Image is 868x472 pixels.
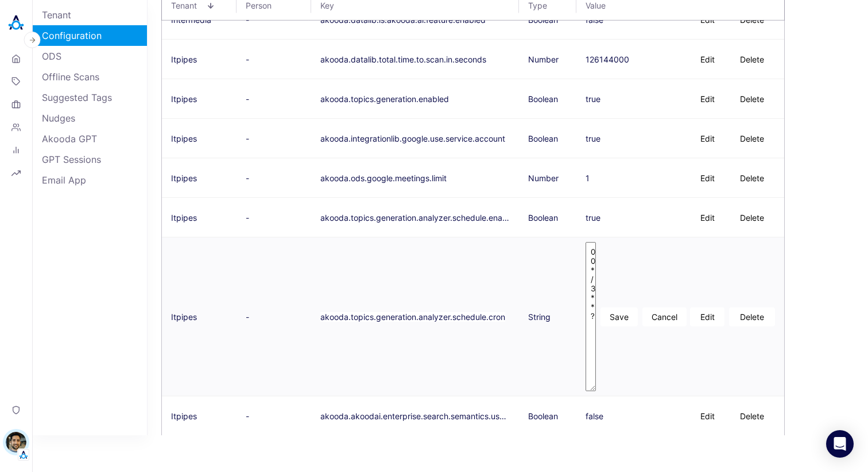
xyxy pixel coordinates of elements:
[528,54,559,64] span: Number
[33,5,147,25] a: Tenant
[690,407,724,426] button: Edit
[171,94,197,104] span: Itpipes
[528,134,558,143] span: Boolean
[18,449,29,461] img: Tenant Logo
[33,25,147,46] a: Configuration
[171,312,197,322] span: Itpipes
[586,94,600,104] div: true
[246,173,249,183] span: -
[246,54,249,64] span: -
[729,407,775,426] button: Delete
[690,307,724,326] button: Edit
[246,134,249,143] span: -
[826,430,854,458] div: Open Intercom Messenger
[642,307,687,326] button: Cancel
[729,50,775,69] button: Delete
[586,213,600,223] div: true
[33,170,147,190] a: Email App
[729,307,775,326] button: Delete
[729,208,775,227] button: Delete
[171,213,197,223] span: Itpipes
[729,129,775,148] button: Delete
[690,208,724,227] button: Edit
[171,134,197,143] span: Itpipes
[586,54,629,64] div: 126144000
[528,312,551,322] span: String
[320,173,447,183] button: akooda.ods.google.meetings.limit
[729,89,775,108] button: Delete
[246,1,281,10] span: Person
[320,134,505,143] button: akooda.integrationlib.google.use.service.account
[690,129,724,148] button: Edit
[586,134,600,143] div: true
[528,213,558,223] span: Boolean
[171,411,197,421] span: Itpipes
[246,411,249,421] span: -
[528,173,559,183] span: Number
[586,411,603,421] div: false
[171,54,197,64] span: Itpipes
[528,94,558,104] span: Boolean
[171,173,197,183] span: Itpipes
[320,94,449,104] button: akooda.topics.generation.enabled
[320,312,505,322] button: akooda.topics.generation.analyzer.schedule.cron
[5,11,28,34] img: Akooda Logo
[320,411,510,421] button: akooda.akoodai.enterprise.search.semantics.use.softmax.filter
[33,108,147,128] a: Nudges
[600,307,638,326] button: Save
[33,67,147,87] a: Offline Scans
[246,312,249,322] span: -
[33,87,147,108] a: Suggested Tags
[320,54,486,64] button: akooda.datalib.total.time.to.scan.in.seconds
[246,213,249,223] span: -
[729,169,775,188] button: Delete
[690,89,724,108] button: Edit
[6,432,26,453] img: Itamar Niddam
[690,169,724,188] button: Edit
[5,427,28,461] button: Itamar NiddamTenant Logo
[690,50,724,69] button: Edit
[246,94,249,104] span: -
[528,411,558,421] span: Boolean
[33,128,147,149] a: Akooda GPT
[33,46,147,67] a: ODS
[586,173,590,183] div: 1
[33,149,147,170] a: GPT Sessions
[171,1,207,10] span: Tenant
[320,213,510,223] button: akooda.topics.generation.analyzer.schedule.enabled
[320,1,502,10] span: Key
